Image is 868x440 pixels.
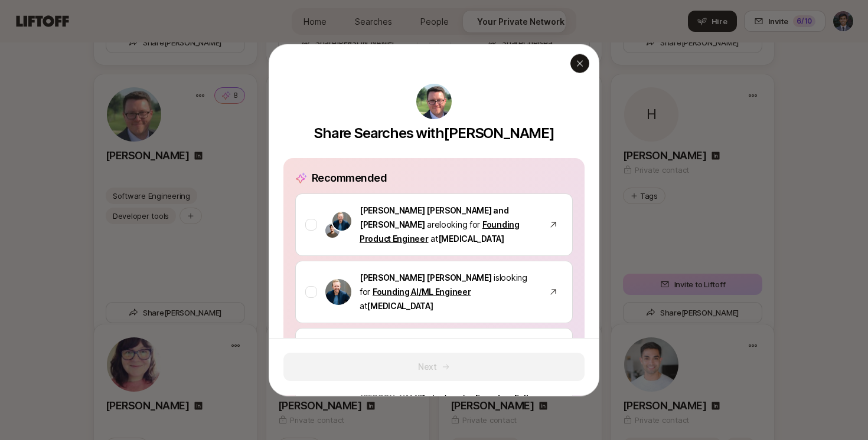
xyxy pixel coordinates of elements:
img: b086f479_5cbd_46db_a0d1_1935c710145d.jpg [416,84,452,119]
span: [PERSON_NAME] [PERSON_NAME] [360,272,491,283]
p: are looking for at [360,203,537,246]
img: Sagan Schultz [332,212,351,231]
img: Sagan Schultz [325,279,351,305]
span: [MEDICAL_DATA] [367,301,433,311]
p: Share Searches with [PERSON_NAME] [314,125,554,142]
img: David Deng [325,224,340,238]
span: [PERSON_NAME] [PERSON_NAME] and [PERSON_NAME] [360,205,508,229]
p: is looking for at [360,271,537,313]
span: [MEDICAL_DATA] [438,234,504,244]
p: Recommended [312,170,387,186]
a: Founding Product Engineer [360,219,520,244]
a: Founding AI/ML Engineer [373,287,471,297]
